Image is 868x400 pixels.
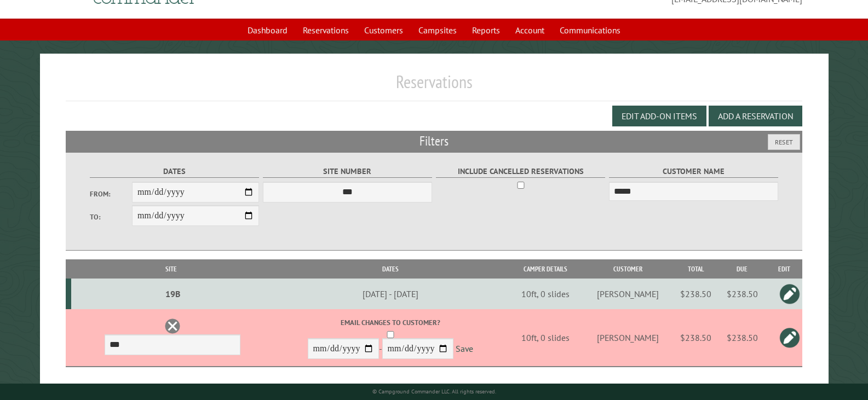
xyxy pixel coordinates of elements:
button: Reset [768,134,800,150]
td: $238.50 [717,279,766,309]
label: Include Cancelled Reservations [436,165,606,178]
button: Edit Add-on Items [612,106,706,126]
a: Reservations [296,20,355,40]
td: 10ft, 0 slides [509,279,582,309]
a: Delete this reservation [164,318,181,334]
a: Communications [553,20,627,40]
td: [PERSON_NAME] [582,309,674,367]
label: Site Number [263,165,433,178]
a: Dashboard [241,20,294,40]
label: Email changes to customer? [273,317,508,328]
button: Add a Reservation [709,106,802,126]
th: Edit [767,259,802,279]
label: Dates [90,165,260,178]
a: Campsites [412,20,463,40]
td: [PERSON_NAME] [582,279,674,309]
a: Save [456,344,473,355]
th: Camper Details [509,259,582,279]
label: To: [90,212,132,222]
label: Customer Name [609,165,779,178]
th: Customer [582,259,674,279]
a: Reports [465,20,507,40]
th: Total [674,259,717,279]
th: Site [71,259,272,279]
div: - [273,317,508,362]
h1: Reservations [66,71,802,101]
td: $238.50 [674,279,717,309]
a: Customers [358,20,410,40]
td: $238.50 [674,309,717,367]
div: 19B [76,288,269,299]
label: From: [90,189,132,199]
th: Dates [272,259,509,279]
td: $238.50 [717,309,766,367]
small: © Campground Commander LLC. All rights reserved. [372,388,496,395]
a: Account [509,20,551,40]
div: [DATE] - [DATE] [273,288,508,299]
th: Due [717,259,766,279]
td: 10ft, 0 slides [509,309,582,367]
h2: Filters [66,131,802,152]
